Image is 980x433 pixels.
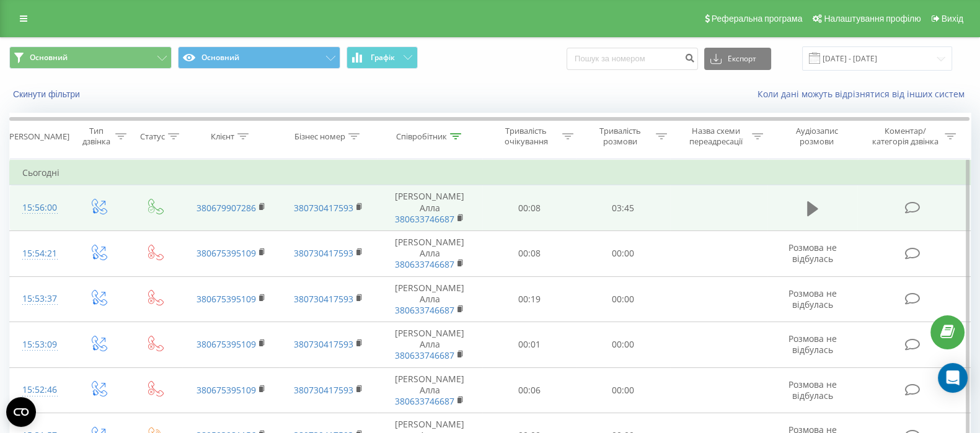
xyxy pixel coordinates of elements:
[788,333,837,356] span: Розмова не відбулась
[493,126,558,147] div: Тривалість очікування
[712,14,803,24] span: Реферальна програма
[294,293,353,305] a: 380730417593
[377,276,482,322] td: [PERSON_NAME] Алла
[347,46,418,69] button: Графік
[482,230,576,276] td: 00:08
[395,213,454,225] a: 380633746687
[196,293,256,305] a: 380675395109
[196,338,256,350] a: 380675395109
[576,185,669,231] td: 03:45
[377,367,482,413] td: [PERSON_NAME] Алла
[779,126,854,147] div: Аудіозапис розмови
[567,48,698,70] input: Пошук за номером
[395,349,454,361] a: 380633746687
[824,14,920,24] span: Налаштування профілю
[22,196,57,220] div: 15:56:00
[704,48,771,70] button: Експорт
[682,126,749,147] div: Назва схеми переадресації
[294,338,353,350] a: 380730417593
[294,384,353,396] a: 380730417593
[22,333,57,357] div: 15:53:09
[371,53,395,62] span: Графік
[22,378,57,402] div: 15:52:46
[788,378,837,401] span: Розмова не відбулась
[22,242,57,266] div: 15:54:21
[196,384,256,396] a: 380675395109
[294,202,353,214] a: 380730417593
[294,247,353,259] a: 380730417593
[576,367,669,413] td: 00:00
[482,367,576,413] td: 00:06
[178,46,340,69] button: Основний
[6,397,36,427] button: Open CMP widget
[482,185,576,231] td: 00:08
[576,230,669,276] td: 00:00
[757,88,971,100] a: Коли дані можуть відрізнятися вiд інших систем
[576,276,669,322] td: 00:00
[196,247,256,259] a: 380675395109
[395,304,454,316] a: 380633746687
[9,46,172,69] button: Основний
[22,287,57,311] div: 15:53:37
[294,131,345,142] div: Бізнес номер
[377,230,482,276] td: [PERSON_NAME] Алла
[30,53,68,63] span: Основний
[482,322,576,368] td: 00:01
[576,322,669,368] td: 00:00
[196,202,256,214] a: 380679907286
[869,126,942,147] div: Коментар/категорія дзвінка
[10,160,971,185] td: Сьогодні
[211,131,234,142] div: Клієнт
[396,131,447,142] div: Співробітник
[7,131,69,142] div: [PERSON_NAME]
[788,242,837,265] span: Розмова не відбулась
[395,395,454,407] a: 380633746687
[788,287,837,310] span: Розмова не відбулась
[588,126,653,147] div: Тривалість розмови
[942,14,963,24] span: Вихід
[140,131,165,142] div: Статус
[377,185,482,231] td: [PERSON_NAME] Алла
[9,89,86,100] button: Скинути фільтри
[377,322,482,368] td: [PERSON_NAME] Алла
[395,258,454,270] a: 380633746687
[81,126,112,147] div: Тип дзвінка
[482,276,576,322] td: 00:19
[938,363,968,393] div: Open Intercom Messenger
